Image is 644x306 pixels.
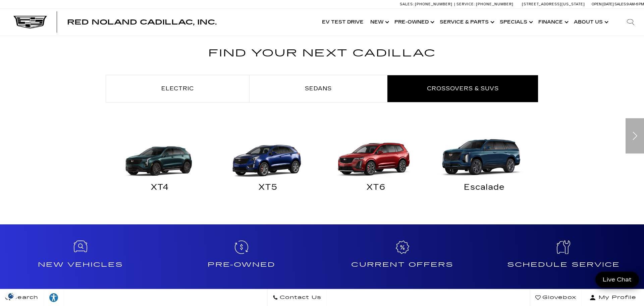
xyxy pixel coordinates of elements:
div: XT4 [111,184,209,193]
a: Service: [PHONE_NUMBER] [454,2,515,6]
img: Opt-Out Icon [3,292,19,299]
span: Search [10,293,38,302]
span: Sales: [614,2,627,6]
h4: Current Offers [325,259,480,270]
h4: Pre-Owned [164,259,319,270]
a: EV Test Drive [319,9,367,36]
div: XT6 [327,184,425,193]
span: Glovebox [541,293,576,302]
a: Live Chat [595,272,639,288]
span: [PHONE_NUMBER] [476,2,514,6]
a: Glovebox [530,289,582,306]
span: Contact Us [278,293,321,302]
button: Open user profile menu [582,289,644,306]
span: Open [DATE] [592,2,614,6]
span: 9 AM-6 PM [627,2,644,6]
a: Electric [106,75,249,102]
a: XT6 XT6 [322,129,430,198]
section: Click to Open Cookie Consent Modal [3,292,19,299]
img: Escalade [432,129,534,179]
div: Next [626,118,644,154]
span: Red Noland Cadillac, Inc. [67,18,217,26]
a: Specials [496,9,535,36]
div: Explore your accessibility options [44,293,64,303]
a: About Us [571,9,610,36]
a: Service & Parts [436,9,496,36]
a: Pre-Owned [391,9,436,36]
a: Schedule Service [483,224,644,292]
span: [PHONE_NUMBER] [415,2,452,6]
img: XT4 [109,129,211,179]
span: My Profile [596,293,636,302]
a: [STREET_ADDRESS][US_STATE] [522,2,585,6]
span: Sales: [400,2,414,6]
a: Sedans [250,75,387,102]
span: Service: [457,2,475,6]
a: Explore your accessibility options [44,289,64,306]
h4: Schedule Service [486,259,641,270]
a: XT5 XT5 [214,129,322,198]
img: XT5 [217,129,319,179]
a: Sales: [PHONE_NUMBER] [400,2,454,6]
a: New [367,9,391,36]
span: Sedans [305,85,332,92]
a: Red Noland Cadillac, Inc. [67,19,217,26]
span: Live Chat [599,276,635,283]
span: Crossovers & SUVs [427,85,499,92]
span: Electric [161,85,194,92]
a: Crossovers & SUVs [387,75,538,102]
a: Contact Us [267,289,327,306]
a: Escalade Escalade [430,129,539,198]
img: Cadillac Dark Logo with Cadillac White Text [13,16,47,29]
div: Escalade [435,184,534,193]
img: XT6 [325,129,427,179]
h4: New Vehicles [3,259,158,270]
a: Pre-Owned [161,224,322,292]
a: Finance [535,9,571,36]
h2: Find Your Next Cadillac [106,45,538,70]
a: XT4 XT4 [106,129,214,198]
a: Current Offers [322,224,483,292]
div: XT5 [219,184,317,193]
